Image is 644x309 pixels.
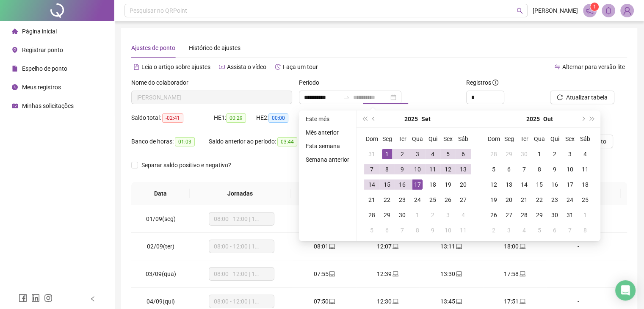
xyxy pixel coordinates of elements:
[397,210,407,220] div: 30
[299,242,349,251] div: 08:01
[22,65,67,72] span: Espelho de ponto
[22,102,74,109] span: Minhas solicitações
[425,207,440,223] td: 2025-10-02
[360,110,369,127] button: super-prev-year
[532,131,547,146] th: Qua
[586,7,594,14] span: notification
[543,110,553,127] button: month panel
[547,223,562,238] td: 2025-11-06
[489,210,499,220] div: 26
[588,110,597,127] button: super-next-year
[562,207,578,223] td: 2025-10-31
[226,113,246,123] span: 00:29
[532,223,547,238] td: 2025-11-05
[299,78,325,87] label: Período
[162,113,183,123] span: -02:41
[517,223,532,238] td: 2025-11-04
[501,192,517,207] td: 2025-10-20
[382,179,392,190] div: 15
[382,210,392,220] div: 29
[519,210,529,220] div: 28
[382,164,392,174] div: 8
[290,182,353,205] th: Entrada 1
[517,192,532,207] td: 2025-10-21
[486,207,501,223] td: 2025-10-26
[131,182,190,205] th: Data
[489,225,499,235] div: 2
[214,212,269,225] span: 08:00 - 12:00 | 13:00 - 18:00
[565,210,575,220] div: 31
[379,177,395,192] td: 2025-09-15
[133,64,139,70] span: file-text
[440,177,456,192] td: 2025-09-19
[214,113,256,123] div: HE 1:
[367,179,377,190] div: 14
[566,93,608,102] span: Atualizar tabela
[490,242,540,251] div: 18:00
[131,137,209,146] div: Banco de horas:
[395,192,410,207] td: 2025-09-23
[421,110,431,127] button: month panel
[131,113,214,123] div: Saldo total:
[395,162,410,177] td: 2025-09-09
[443,179,453,190] div: 19
[550,225,560,235] div: 6
[455,298,462,304] span: laptop
[489,195,499,205] div: 19
[404,110,418,127] button: year panel
[458,164,468,174] div: 13
[580,164,590,174] div: 11
[410,162,425,177] td: 2025-09-10
[146,270,176,277] span: 03/09(qua)
[22,28,57,35] span: Página inicial
[428,195,438,205] div: 25
[578,131,593,146] th: Sáb
[517,207,532,223] td: 2025-10-28
[534,210,544,220] div: 29
[395,177,410,192] td: 2025-09-16
[392,243,398,249] span: laptop
[379,162,395,177] td: 2025-09-08
[553,242,603,251] div: -
[550,91,614,104] button: Atualizar tabela
[364,177,379,192] td: 2025-09-14
[395,131,410,146] th: Ter
[578,207,593,223] td: 2025-11-01
[428,210,438,220] div: 2
[379,146,395,162] td: 2025-09-01
[369,110,379,127] button: prev-year
[440,131,456,146] th: Sex
[456,192,471,207] td: 2025-09-27
[443,225,453,235] div: 10
[425,223,440,238] td: 2025-10-09
[532,192,547,207] td: 2025-10-22
[392,298,398,304] span: laptop
[136,91,287,104] span: MIRELE DIAS MIRANDA
[397,164,407,174] div: 9
[31,294,40,302] span: linkedin
[578,146,593,162] td: 2025-10-04
[593,4,596,10] span: 1
[580,195,590,205] div: 25
[209,137,307,146] div: Saldo anterior ao período:
[364,192,379,207] td: 2025-09-21
[443,149,453,159] div: 5
[397,149,407,159] div: 2
[227,63,266,70] span: Assista o vídeo
[440,223,456,238] td: 2025-10-10
[456,162,471,177] td: 2025-09-13
[562,192,578,207] td: 2025-10-24
[343,94,350,101] span: swap-right
[412,149,423,159] div: 3
[268,113,288,123] span: 00:00
[364,162,379,177] td: 2025-09-07
[489,164,499,174] div: 5
[501,146,517,162] td: 2025-09-29
[299,297,349,306] div: 07:50
[534,149,544,159] div: 1
[146,298,175,305] span: 04/09(qui)
[547,146,562,162] td: 2025-10-02
[580,225,590,235] div: 8
[147,243,174,250] span: 02/09(ter)
[519,164,529,174] div: 7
